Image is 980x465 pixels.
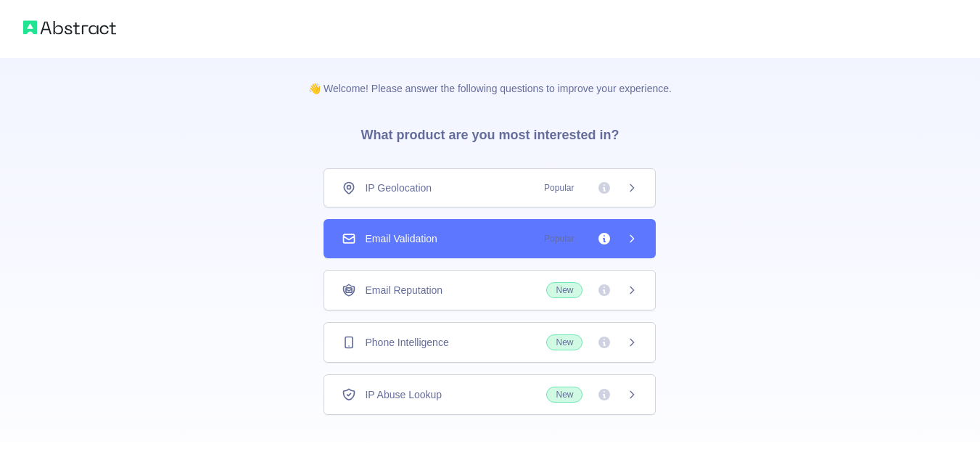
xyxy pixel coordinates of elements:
h3: What product are you most interested in? [337,96,642,168]
span: New [546,387,582,403]
span: Email Reputation [365,283,442,297]
img: Abstract logo [23,17,116,38]
span: Phone Intelligence [365,335,448,350]
span: Popular [535,181,582,195]
span: IP Abuse Lookup [365,387,442,402]
span: Popular [535,231,582,246]
span: New [546,334,582,350]
span: IP Geolocation [365,181,432,195]
p: 👋 Welcome! Please answer the following questions to improve your experience. [285,58,695,96]
span: Email Validation [365,231,437,246]
span: New [546,282,582,298]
